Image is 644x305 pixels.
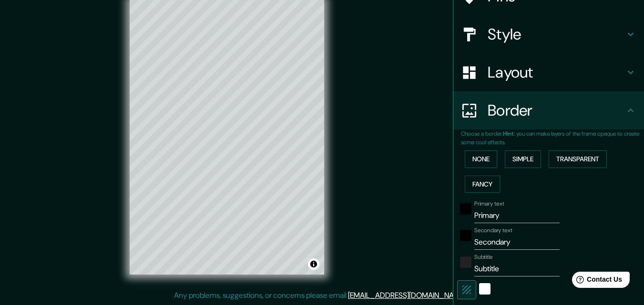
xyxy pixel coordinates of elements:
[453,53,644,91] div: Layout
[465,176,500,193] button: Fancy
[488,25,625,44] h4: Style
[460,256,471,268] button: color-222222
[460,203,471,215] button: black
[549,150,607,168] button: Transparent
[460,230,471,241] button: black
[465,150,497,168] button: None
[488,101,625,120] h4: Border
[308,258,319,270] button: Toggle attribution
[559,268,634,295] iframe: Help widget launcher
[479,283,491,295] button: white
[453,15,644,53] div: Style
[474,200,504,208] label: Primary text
[474,226,512,235] label: Secondary text
[348,290,466,300] a: [EMAIL_ADDRESS][DOMAIN_NAME]
[474,253,493,261] label: Subtitle
[453,91,644,129] div: Border
[488,63,625,82] h4: Layout
[505,150,541,168] button: Simple
[503,130,514,138] b: Hint
[461,129,644,147] p: Choose a border. : you can make layers of the frame opaque to create some cool effects.
[174,290,467,301] p: Any problems, suggestions, or concerns please email .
